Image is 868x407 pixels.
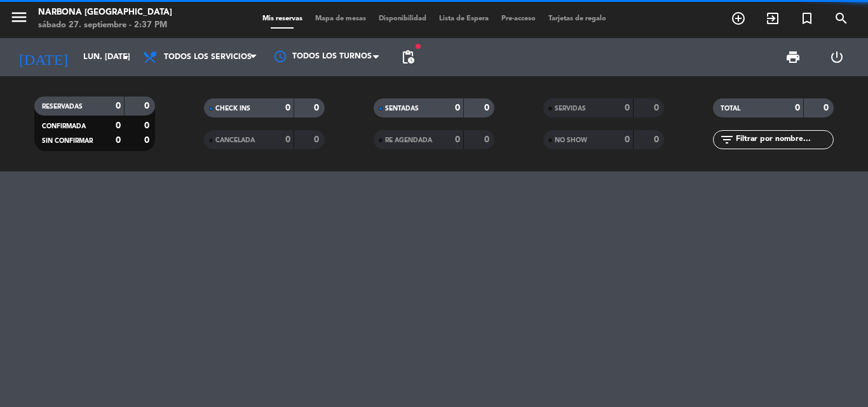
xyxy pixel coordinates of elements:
span: pending_actions [400,50,416,65]
span: SERVIDAS [555,105,586,112]
span: Tarjetas de regalo [542,15,613,22]
strong: 0 [116,136,121,145]
span: RESERVAR MESA [721,8,756,29]
strong: 0 [314,103,322,112]
strong: 0 [824,103,831,112]
strong: 0 [116,121,121,130]
strong: 0 [285,135,290,144]
strong: 0 [795,103,800,112]
span: TOTAL [721,105,740,112]
span: BUSCAR [824,8,858,29]
span: CONFIRMADA [42,123,86,130]
i: search [834,11,849,26]
strong: 0 [314,135,322,144]
strong: 0 [144,136,152,145]
span: CHECK INS [215,105,250,112]
i: [DATE] [10,43,77,71]
strong: 0 [455,135,460,144]
i: menu [10,8,29,27]
div: sábado 27. septiembre - 2:37 PM [38,19,172,32]
span: fiber_manual_record [414,43,422,50]
strong: 0 [116,102,121,110]
button: menu [10,8,29,31]
i: filter_list [719,132,735,147]
span: RESERVADAS [42,103,83,110]
strong: 0 [654,103,661,112]
strong: 0 [285,103,290,112]
span: Lista de Espera [433,15,495,22]
span: SIN CONFIRMAR [42,138,93,144]
strong: 0 [144,102,152,110]
strong: 0 [654,135,661,144]
span: CANCELADA [215,137,255,143]
i: exit_to_app [765,11,780,26]
span: Mapa de mesas [309,15,372,22]
strong: 0 [455,103,460,112]
span: SENTADAS [385,105,419,112]
span: Mis reservas [256,15,309,22]
div: LOG OUT [815,38,858,76]
span: Pre-acceso [495,15,542,22]
span: Reserva especial [790,8,824,29]
span: WALK IN [756,8,790,29]
span: print [785,50,801,65]
span: NO SHOW [555,137,587,143]
span: Todos los servicios [164,53,252,62]
i: arrow_drop_down [118,50,133,65]
strong: 0 [484,103,492,112]
input: Filtrar por nombre... [735,133,833,147]
span: RE AGENDADA [385,137,432,143]
div: Narbona [GEOGRAPHIC_DATA] [38,6,172,19]
i: power_settings_new [829,50,844,65]
strong: 0 [144,121,152,130]
strong: 0 [625,135,630,144]
strong: 0 [625,103,630,112]
span: Disponibilidad [372,15,433,22]
i: turned_in_not [799,11,815,26]
i: add_circle_outline [731,11,746,26]
strong: 0 [484,135,492,144]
